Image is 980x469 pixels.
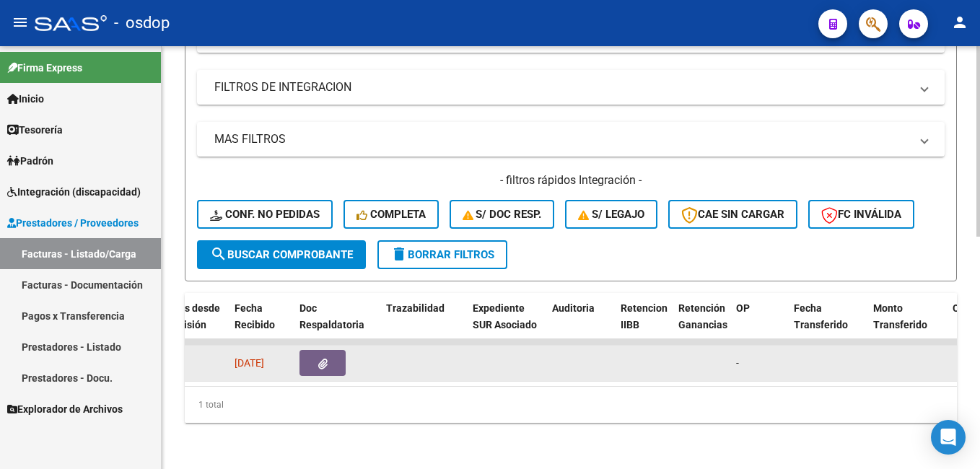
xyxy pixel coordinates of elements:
div: Open Intercom Messenger [931,420,966,455]
button: FC Inválida [808,200,914,229]
span: OP [736,302,750,314]
span: Doc Respaldatoria [299,302,364,330]
span: Explorador de Archivos [7,401,123,417]
span: S/ legajo [578,208,644,221]
button: S/ Doc Resp. [450,200,555,229]
datatable-header-cell: Retención Ganancias [673,293,730,356]
datatable-header-cell: Trazabilidad [380,293,467,356]
mat-icon: person [951,14,968,31]
span: Trazabilidad [386,302,445,314]
mat-expansion-panel-header: MAS FILTROS [197,122,945,157]
span: Completa [356,208,426,221]
span: Fecha Transferido [794,302,848,330]
span: Retencion IIBB [621,302,668,330]
span: Tesorería [7,122,63,138]
span: Auditoria [552,302,595,314]
span: Prestadores / Proveedores [7,215,139,231]
span: Días desde Emisión [170,302,220,330]
h4: - filtros rápidos Integración - [197,172,945,188]
mat-panel-title: MAS FILTROS [214,131,910,147]
span: Monto Transferido [873,302,927,330]
span: [DATE] [235,357,264,369]
datatable-header-cell: Días desde Emisión [164,293,229,356]
span: Conf. no pedidas [210,208,320,221]
datatable-header-cell: Fecha Transferido [788,293,867,356]
button: Completa [344,200,439,229]
span: - osdop [114,7,170,39]
button: Conf. no pedidas [197,200,333,229]
mat-icon: menu [12,14,29,31]
datatable-header-cell: Auditoria [546,293,615,356]
button: CAE SIN CARGAR [668,200,797,229]
datatable-header-cell: Retencion IIBB [615,293,673,356]
button: Borrar Filtros [377,240,507,269]
datatable-header-cell: Fecha Recibido [229,293,294,356]
span: Borrar Filtros [390,248,494,261]
span: Buscar Comprobante [210,248,353,261]
span: S/ Doc Resp. [463,208,542,221]
datatable-header-cell: Monto Transferido [867,293,947,356]
datatable-header-cell: Expediente SUR Asociado [467,293,546,356]
span: Firma Express [7,60,82,76]
mat-expansion-panel-header: FILTROS DE INTEGRACION [197,70,945,105]
span: CAE SIN CARGAR [681,208,784,221]
span: FC Inválida [821,208,901,221]
button: Buscar Comprobante [197,240,366,269]
datatable-header-cell: Doc Respaldatoria [294,293,380,356]
span: Inicio [7,91,44,107]
span: Retención Ganancias [678,302,727,330]
mat-icon: delete [390,245,408,263]
span: - [736,357,739,369]
span: Integración (discapacidad) [7,184,141,200]
mat-icon: search [210,245,227,263]
button: S/ legajo [565,200,657,229]
span: Padrón [7,153,53,169]
datatable-header-cell: OP [730,293,788,356]
mat-panel-title: FILTROS DE INTEGRACION [214,79,910,95]
span: Fecha Recibido [235,302,275,330]
div: 1 total [185,387,957,423]
span: Expediente SUR Asociado [473,302,537,330]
